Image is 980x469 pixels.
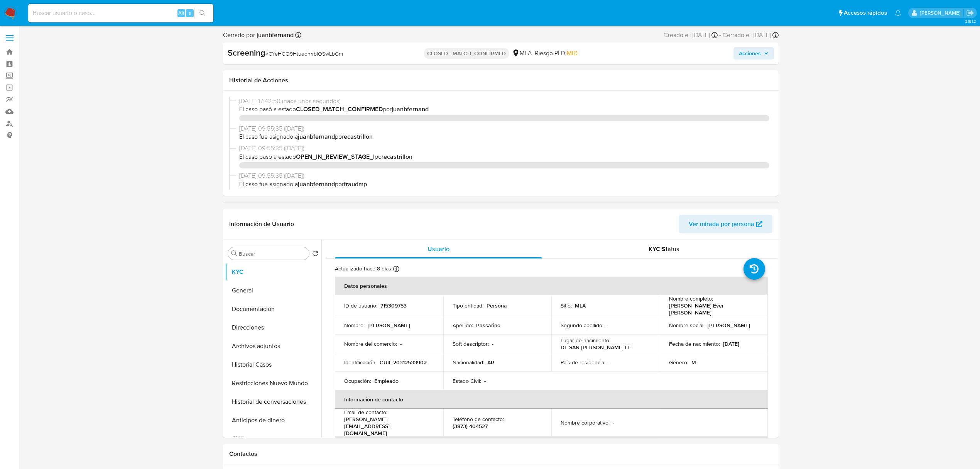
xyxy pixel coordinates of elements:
span: - [719,31,721,39]
h1: Información de Usuario [229,220,294,228]
p: Identificación : [344,359,377,366]
span: KYC Status [649,245,679,253]
th: Información de contacto [335,390,768,409]
div: Cerrado el: [DATE] [723,31,779,39]
p: País de residencia : [561,359,605,366]
p: Nombre completo : [669,295,713,302]
span: Ver mirada por persona [689,215,754,233]
p: Nacionalidad : [453,359,484,366]
p: Soft descriptor : [453,340,489,347]
span: Accesos rápidos [844,9,887,17]
span: Usuario [427,245,449,253]
span: Acciones [739,47,761,59]
p: Passarino [476,322,500,329]
p: - [608,359,610,366]
span: s [189,9,191,17]
button: Acciones [733,47,774,59]
p: 715309753 [380,302,407,309]
button: Documentación [225,300,321,318]
p: CUIL 20312533902 [380,359,427,366]
span: Cerrado por [223,31,294,39]
p: DE SAN [PERSON_NAME] FE [561,344,631,351]
p: Teléfono de contacto : [453,416,504,423]
button: Buscar [231,250,237,257]
th: Verificación y cumplimiento [335,437,768,455]
p: CLOSED - MATCH_CONFIRMED [424,48,509,59]
p: MLA [575,302,586,309]
p: Nombre social : [669,322,705,329]
p: Fecha de nacimiento : [669,340,720,347]
p: [PERSON_NAME] [368,322,410,329]
p: Lugar de nacimiento : [561,337,610,344]
span: Alt [178,9,184,17]
p: Estado Civil : [453,377,481,384]
p: Ocupación : [344,377,371,384]
div: MLA [512,49,532,58]
p: Empleado [374,377,399,384]
a: Notificaciones [895,10,901,16]
a: Salir [966,9,974,17]
span: Riesgo PLD: [535,49,578,58]
button: Anticipos de dinero [225,411,321,430]
p: [PERSON_NAME] Ever [PERSON_NAME] [669,302,756,316]
input: Buscar [239,250,306,257]
p: Persona [487,302,507,309]
button: search-icon [194,8,210,19]
button: KYC [225,263,321,281]
input: Buscar usuario o caso... [28,8,213,18]
button: Direcciones [225,318,321,337]
button: Ver mirada por persona [679,215,772,233]
th: Datos personales [335,277,768,295]
p: Segundo apellido : [561,322,603,329]
p: Género : [669,359,688,366]
h1: Contactos [229,450,772,458]
p: - [484,377,486,384]
p: Apellido : [453,322,473,329]
p: Nombre del comercio : [344,340,397,347]
p: M [691,359,696,366]
p: - [400,340,402,347]
button: Historial de conversaciones [225,393,321,411]
p: Nombre corporativo : [561,419,610,426]
p: - [607,322,608,329]
p: juanbautista.fernandez@mercadolibre.com [920,9,963,17]
p: Sitio : [561,302,572,309]
button: Restricciones Nuevo Mundo [225,374,321,393]
span: # CYeHGO9HtuednrrblOSwLbGm [265,50,343,58]
span: MID [567,49,578,58]
p: ID de usuario : [344,302,377,309]
button: General [225,281,321,300]
p: [DATE] [723,340,739,347]
p: Nombre : [344,322,365,329]
button: CVU [225,430,321,448]
p: Tipo entidad : [453,302,483,309]
div: Creado el: [DATE] [664,31,718,39]
p: [PERSON_NAME][EMAIL_ADDRESS][DOMAIN_NAME] [344,416,431,437]
p: - [492,340,493,347]
p: Actualizado hace 8 días [335,265,391,272]
p: - [613,419,614,426]
button: Archivos adjuntos [225,337,321,355]
b: Screening [228,46,265,59]
p: (3873) 404527 [453,423,488,430]
button: Volver al orden por defecto [312,250,318,259]
b: juanbfernand [255,31,294,39]
p: Email de contacto : [344,409,387,416]
p: AR [487,359,494,366]
p: [PERSON_NAME] [708,322,750,329]
button: Historial Casos [225,355,321,374]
